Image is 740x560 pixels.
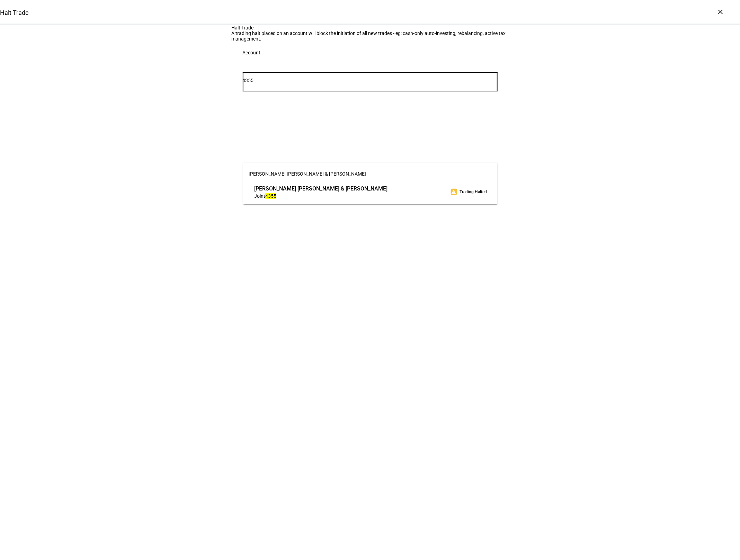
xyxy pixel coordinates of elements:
span: [PERSON_NAME] [PERSON_NAME] & [PERSON_NAME] [249,171,366,177]
div: Halt Trade [232,25,509,30]
span: [PERSON_NAME] [PERSON_NAME] & [PERSON_NAME] [254,185,387,193]
div: Manisha Shetty Gulati & Sameer Gulati [252,183,389,201]
input: Number [243,78,498,83]
div: Account [243,50,261,55]
mat-icon: warning [451,189,457,195]
span: Joint [254,193,265,199]
div: A trading halt placed on an account will block the initiation of all new trades - eg: cash-only a... [232,30,509,42]
div: × [715,6,726,17]
div: Trading Halted [448,187,492,196]
mark: 4355 [265,193,276,199]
